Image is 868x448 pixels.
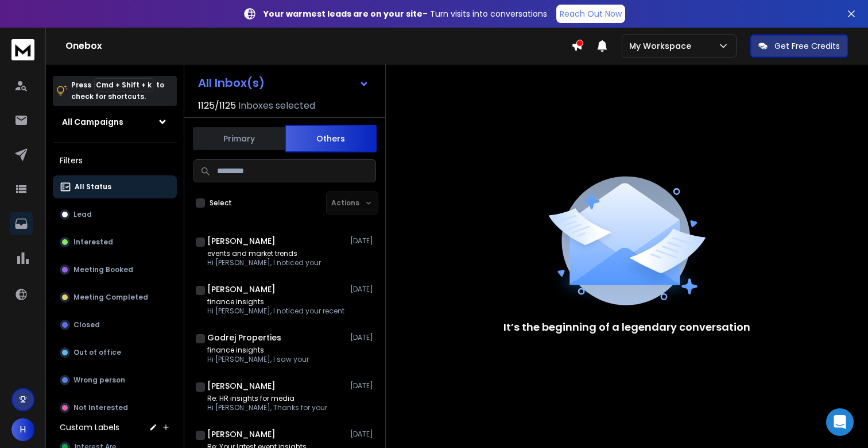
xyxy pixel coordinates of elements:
[826,408,854,436] div: Open Intercom Messenger
[53,369,177,392] button: Wrong person
[11,418,34,441] button: H
[207,284,276,295] h1: [PERSON_NAME]
[556,5,625,23] a: Reach Out Now
[53,231,177,254] button: Interested
[53,313,177,336] button: Closed
[53,110,177,133] button: All Campaigns
[198,99,236,113] span: 1125 / 1125
[73,320,100,330] p: Closed
[73,238,113,247] p: Interested
[53,341,177,364] button: Out of office
[73,293,148,302] p: Meeting Completed
[198,77,265,89] h1: All Inbox(s)
[94,78,153,91] span: Cmd + Shift + k
[207,258,321,267] p: Hi [PERSON_NAME], I noticed your
[285,125,377,152] button: Others
[53,203,177,226] button: Lead
[774,40,840,52] p: Get Free Credits
[53,175,177,198] button: All Status
[629,40,696,52] p: My Workspace
[207,297,344,307] p: finance insights
[207,394,327,403] p: Re: HR insights for media
[350,333,376,342] p: [DATE]
[207,235,276,247] h1: [PERSON_NAME]
[207,307,344,316] p: Hi [PERSON_NAME], I noticed your recent
[75,182,111,192] p: All Status
[53,152,177,169] h3: Filters
[62,116,123,128] h1: All Campaigns
[11,39,34,60] img: logo
[73,265,133,274] p: Meeting Booked
[263,8,547,20] p: – Turn visits into conversations
[350,430,376,439] p: [DATE]
[53,286,177,309] button: Meeting Completed
[73,210,92,219] p: Lead
[71,79,164,102] p: Press to check for shortcuts.
[503,319,750,335] p: It’s the beginning of a legendary conversation
[263,8,423,20] strong: Your warmest leads are on your site
[207,346,309,355] p: finance insights
[207,403,327,412] p: Hi [PERSON_NAME], Thanks for your
[65,39,571,53] h1: Onebox
[750,35,848,58] button: Get Free Credits
[350,285,376,294] p: [DATE]
[350,381,376,390] p: [DATE]
[73,376,125,385] p: Wrong person
[189,71,378,94] button: All Inbox(s)
[350,236,376,246] p: [DATE]
[53,396,177,419] button: Not Interested
[207,380,276,392] h1: [PERSON_NAME]
[207,249,321,258] p: events and market trends
[560,8,622,20] p: Reach Out Now
[73,403,128,412] p: Not Interested
[207,355,309,364] p: Hi [PERSON_NAME], I saw your
[238,99,315,113] h3: Inboxes selected
[207,428,276,440] h1: [PERSON_NAME]
[60,422,119,433] h3: Custom Labels
[210,198,232,208] label: Select
[193,126,285,151] button: Primary
[73,348,121,357] p: Out of office
[53,258,177,281] button: Meeting Booked
[207,332,281,343] h1: Godrej Properties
